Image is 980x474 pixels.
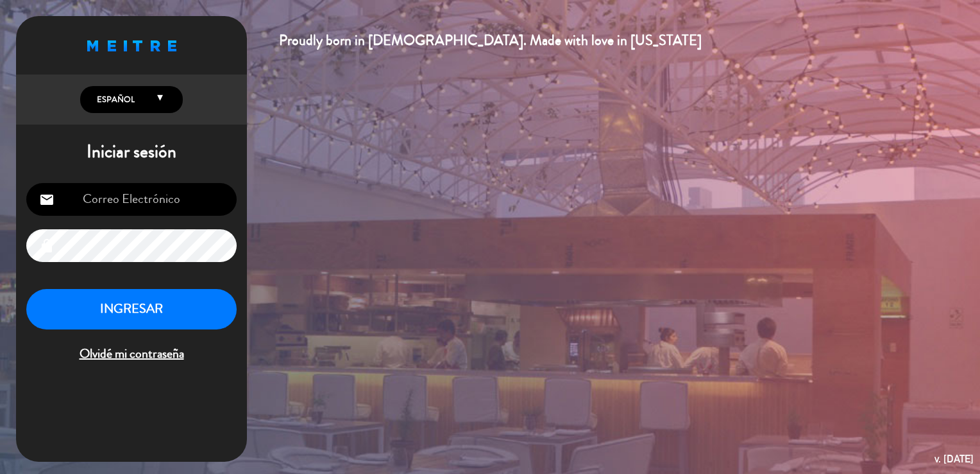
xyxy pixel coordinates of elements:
[26,344,237,365] span: Olvidé mi contraseña
[39,192,55,207] i: email
[39,238,55,254] i: lock
[16,141,247,163] h1: Iniciar sesión
[26,183,237,216] input: Correo Electrónico
[94,93,135,106] span: Español
[26,289,237,329] button: INGRESAR
[934,450,974,468] div: v. [DATE]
